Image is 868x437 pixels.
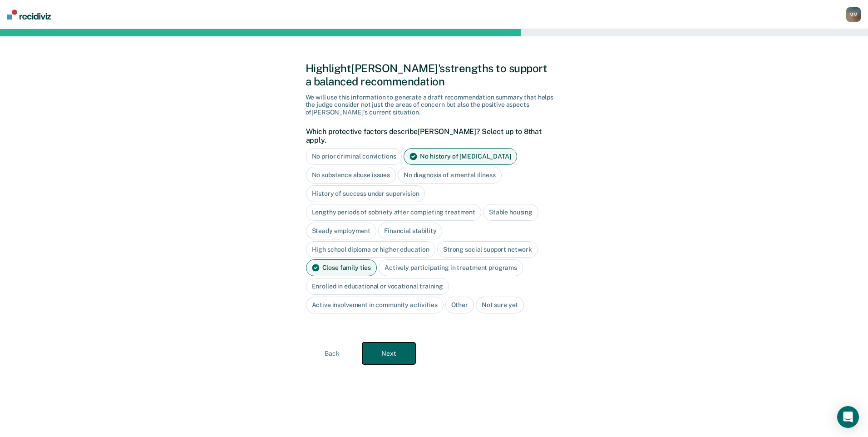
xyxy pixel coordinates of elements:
label: Which protective factors describe [PERSON_NAME] ? Select up to 8 that apply. [306,127,558,144]
div: No diagnosis of a mental illness [398,167,502,184]
div: Strong social support network [437,241,538,258]
button: Back [306,343,359,364]
button: MM [846,7,861,22]
div: Highlight [PERSON_NAME]'s strengths to support a balanced recommendation [306,62,563,88]
div: Actively participating in treatment programs [379,259,523,276]
div: Stable housing [483,204,538,221]
div: High school diploma or higher education [306,241,436,258]
div: Steady employment [306,223,377,239]
div: M M [846,7,861,22]
div: No history of [MEDICAL_DATA] [404,148,517,165]
div: Other [445,297,474,313]
div: Enrolled in educational or vocational training [306,278,449,295]
button: Next [362,343,415,364]
div: We will use this information to generate a draft recommendation summary that helps the judge cons... [306,94,563,116]
div: Active involvement in community activities [306,297,444,313]
div: Open Intercom Messenger [837,406,859,428]
div: No substance abuse issues [306,167,396,184]
div: Financial stability [378,223,442,239]
div: No prior criminal convictions [306,148,402,165]
div: Lengthy periods of sobriety after completing treatment [306,204,481,221]
div: Close family ties [306,259,377,276]
img: Recidiviz [7,10,51,20]
div: Not sure yet [476,297,524,313]
div: History of success under supervision [306,185,425,202]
